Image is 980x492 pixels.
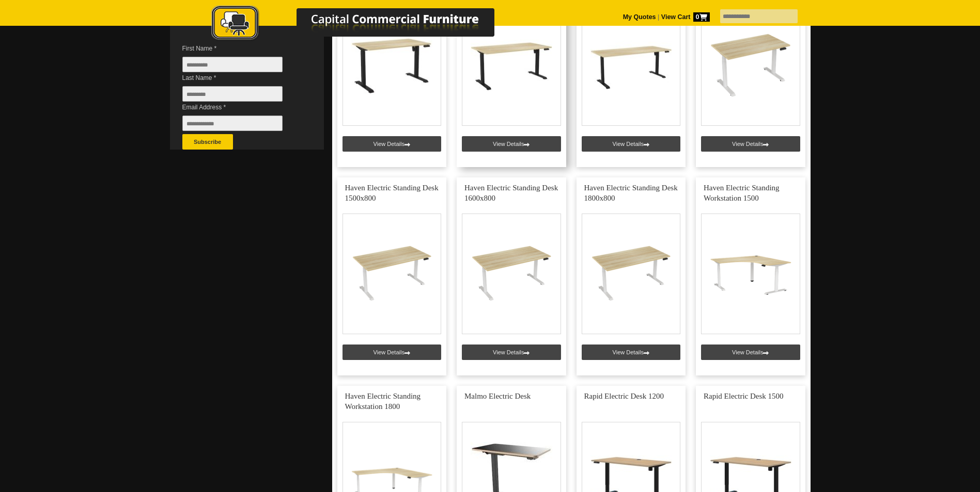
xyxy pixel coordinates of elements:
[623,13,656,21] a: My Quotes
[659,13,709,21] a: View Cart0
[693,12,710,22] span: 0
[661,13,710,21] strong: View Cart
[182,57,283,72] input: First Name *
[182,43,298,54] span: First Name *
[182,102,298,112] span: Email Address *
[182,86,283,102] input: Last Name *
[183,5,545,43] img: Capital Commercial Furniture Logo
[182,73,298,83] span: Last Name *
[182,134,233,150] button: Subscribe
[182,116,283,131] input: Email Address *
[183,5,545,46] a: Capital Commercial Furniture Logo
